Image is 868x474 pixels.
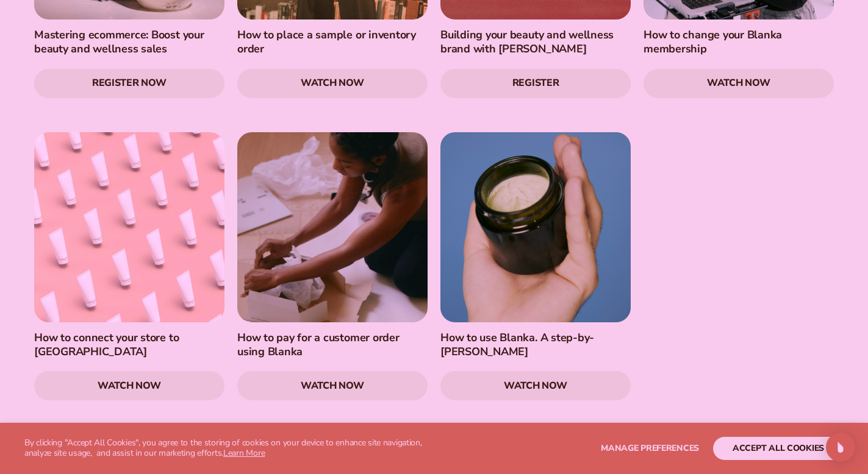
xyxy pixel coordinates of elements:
[601,437,699,460] button: Manage preferences
[440,371,631,400] a: watch now
[713,437,844,460] button: accept all cookies
[34,371,224,400] a: watch now
[440,331,631,359] h3: How to use Blanka. A step-by-[PERSON_NAME]
[440,69,631,98] a: Register
[34,69,224,98] a: Register Now
[24,438,449,459] p: By clicking "Accept All Cookies", you agree to the storing of cookies on your device to enhance s...
[34,331,224,359] h3: How to connect your store to [GEOGRAPHIC_DATA]
[237,28,428,57] h3: How to place a sample or inventory order
[237,371,428,400] a: watch now
[237,331,428,359] h3: How to pay for a customer order using Blanka
[223,447,265,459] a: Learn More
[440,28,631,57] h3: Building your beauty and wellness brand with [PERSON_NAME]
[34,28,224,57] h3: Mastering ecommerce: Boost your beauty and wellness sales
[601,442,699,454] span: Manage preferences
[644,69,834,98] a: watch now
[644,28,834,57] h3: How to change your Blanka membership
[826,433,855,462] div: Open Intercom Messenger
[237,69,428,98] a: watch now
